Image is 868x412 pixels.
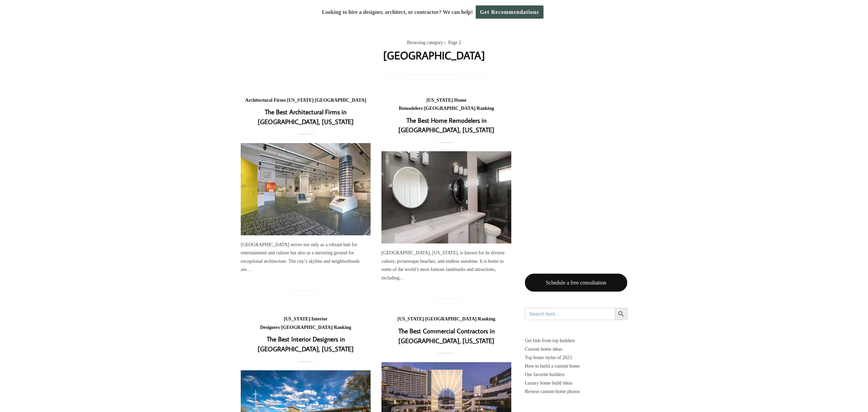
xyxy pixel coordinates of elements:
[258,107,354,126] a: The Best Architectural Firms in [GEOGRAPHIC_DATA], [US_STATE]
[381,96,511,113] div: / / /
[525,336,627,345] p: Get bids from top builders
[525,379,627,387] a: Luxury home build ideas
[241,315,371,332] div: / / /
[525,308,615,320] input: Search here...
[241,143,371,235] a: The Best Architectural Firms in [GEOGRAPHIC_DATA], [US_STATE]
[425,316,476,321] a: [GEOGRAPHIC_DATA]
[284,316,310,321] a: [US_STATE]
[617,310,625,318] svg: Search
[245,98,286,103] a: Architectural Firms
[281,325,332,330] a: [GEOGRAPHIC_DATA]
[381,249,511,282] div: [GEOGRAPHIC_DATA], [US_STATE], is known for its diverse culture, picturesque beaches, and endless...
[424,106,475,111] a: [GEOGRAPHIC_DATA]
[381,315,511,323] div: / /
[525,274,627,292] a: Schedule a free consultation
[427,98,453,103] a: [US_STATE]
[397,316,424,321] a: [US_STATE]
[477,106,494,111] a: Ranking
[525,353,627,362] a: Top home styles of 2023
[407,39,447,47] span: Browsing category
[478,316,495,321] a: Ranking
[260,316,328,330] a: Interior Designers
[315,98,366,103] a: [GEOGRAPHIC_DATA]
[241,241,371,274] div: [GEOGRAPHIC_DATA] serves not only as a vibrant hub for entertainment and culture but also as a nu...
[383,47,485,63] h1: [GEOGRAPHIC_DATA]
[476,5,544,19] a: Get Recommendations
[525,362,627,370] a: How to build a custom home
[448,39,461,47] span: Page 2
[398,327,495,345] a: The Best Commercial Contractors in [GEOGRAPHIC_DATA], [US_STATE]
[241,96,371,105] div: / /
[287,98,314,103] a: [US_STATE]
[334,325,351,330] a: Ranking
[381,151,511,243] a: The Best Home Remodelers in [GEOGRAPHIC_DATA], [US_STATE]
[525,387,627,396] a: Browse custom home photos
[525,370,627,379] a: Our favorite builders
[398,116,494,134] a: The Best Home Remodelers in [GEOGRAPHIC_DATA], [US_STATE]
[258,335,354,353] a: The Best Interior Designers in [GEOGRAPHIC_DATA], [US_STATE]
[525,345,627,353] a: Custom home ideas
